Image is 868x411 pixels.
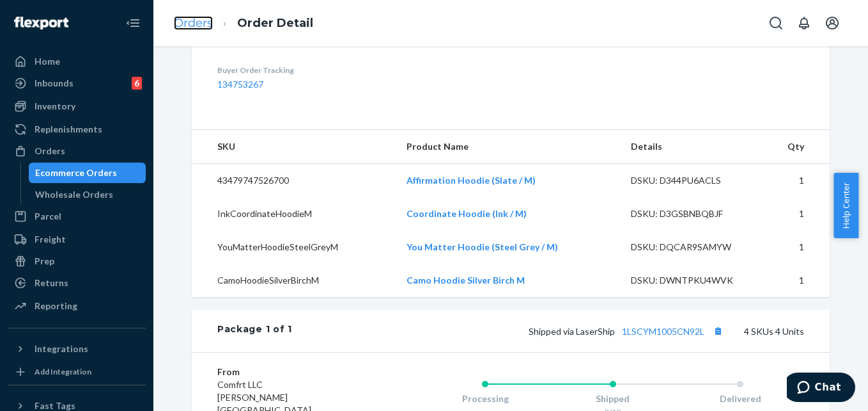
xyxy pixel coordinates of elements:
div: Inventory [35,100,75,113]
button: Open Search Box [763,10,789,36]
td: YouMatterHoodieSteelGreyM [192,230,396,264]
button: Help Center [833,173,858,238]
div: Parcel [35,210,61,223]
td: InkCoordinateHoodieM [192,197,396,230]
div: DSKU: DWNTPKU4WVK [631,274,751,287]
a: Ecommerce Orders [29,163,146,183]
dt: Buyer Order Tracking [217,65,441,76]
td: 1 [761,197,830,230]
div: Replenishments [35,123,102,136]
a: Orders [174,16,213,30]
th: Details [621,130,761,164]
a: 134753267 [217,79,263,90]
a: Reporting [8,296,146,316]
td: 1 [761,164,830,198]
button: Close Navigation [120,10,146,36]
span: Shipped via LaserShip [529,326,726,337]
div: Ecommerce Orders [35,166,117,179]
a: Parcel [8,206,146,227]
a: Inventory [8,96,146,117]
td: CamoHoodieSilverBirchM [192,264,396,297]
a: Add Integration [8,364,146,380]
div: Package 1 of 1 [217,323,292,339]
div: Orders [35,145,65,157]
div: Inbounds [35,77,74,90]
a: Home [8,51,146,72]
ol: breadcrumbs [164,4,323,42]
td: 43479747526700 [192,164,396,198]
img: Flexport logo [14,17,68,29]
a: Prep [8,251,146,271]
th: Qty [761,130,830,164]
div: Shipped [549,392,677,405]
div: Processing [421,392,549,405]
a: Coordinate Hoodie (Ink / M) [407,208,527,219]
div: Add Integration [35,366,91,377]
dt: From [217,366,370,378]
a: Order Detail [237,16,313,30]
a: Freight [8,229,146,250]
div: Wholesale Orders [35,188,113,201]
div: DSKU: D3GSBNBQBJF [631,207,751,220]
div: Integrations [35,342,88,355]
a: Replenishments [8,119,146,140]
div: Returns [35,277,68,289]
div: Prep [35,255,54,268]
th: SKU [192,130,396,164]
div: Home [35,55,60,68]
div: Freight [35,233,66,246]
div: 6 [132,77,142,90]
iframe: Opens a widget where you can chat to one of our agents [787,373,855,405]
td: 1 [761,230,830,264]
a: You Matter Hoodie (Steel Grey / M) [407,241,558,252]
a: Wholesale Orders [29,184,146,205]
a: Inbounds6 [8,73,146,93]
a: Camo Hoodie Silver Birch M [407,275,525,286]
button: Open notifications [791,10,817,36]
div: 4 SKUs 4 Units [292,323,804,339]
div: Reporting [35,300,77,312]
a: Returns [8,273,146,293]
a: 1LSCYM1005CN92L [622,326,704,337]
a: Orders [8,141,146,161]
button: Copy tracking number [709,323,726,339]
button: Open account menu [819,10,845,36]
button: Integrations [8,339,146,359]
a: Affirmation Hoodie (Slate / M) [407,175,536,186]
div: Delivered [676,392,804,405]
td: 1 [761,264,830,297]
div: DSKU: DQCAR9SAMYW [631,241,751,254]
div: DSKU: D344PU6ACLS [631,174,751,187]
th: Product Name [396,130,621,164]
